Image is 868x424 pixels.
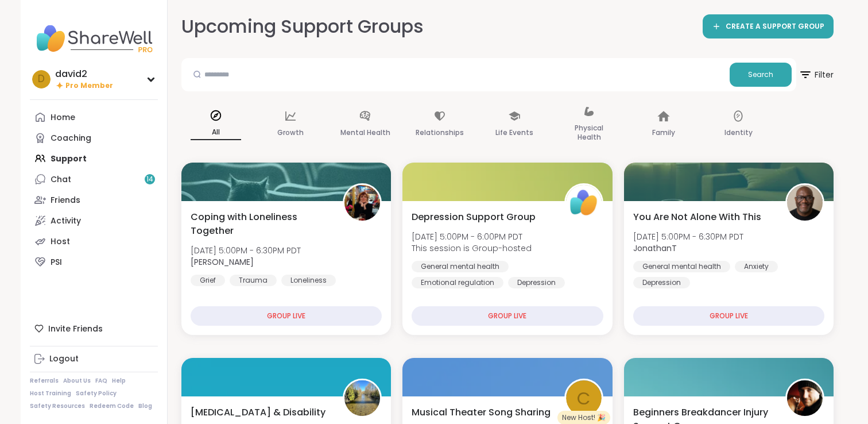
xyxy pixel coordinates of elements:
div: Depression [508,277,565,288]
span: [DATE] 5:00PM - 6:00PM PDT [412,231,532,242]
p: Relationships [416,126,464,140]
p: Growth [277,126,304,140]
span: [DATE] 5:00PM - 6:30PM PDT [191,245,301,256]
span: 14 [146,175,153,184]
div: david2 [55,68,113,80]
span: CREATE A SUPPORT GROUP [726,22,824,32]
span: Search [748,70,773,80]
span: Musical Theater Song Sharing [412,406,551,419]
p: Family [652,126,675,140]
div: Chat [51,174,71,186]
img: ShareWell [566,185,602,221]
div: General mental health [412,261,509,272]
div: Emotional regulation [412,277,503,288]
img: james10 [787,380,823,416]
div: Depression [633,277,690,288]
span: [DATE] 5:00PM - 6:30PM PDT [633,231,743,242]
p: All [191,125,241,140]
div: GROUP LIVE [412,306,603,326]
div: Host [51,236,70,248]
div: Invite Friends [30,318,158,339]
span: Coping with Loneliness Together [191,210,330,238]
div: Grief [191,275,225,286]
a: About Us [63,377,91,385]
a: Referrals [30,377,59,385]
p: Life Events [495,126,533,140]
a: PSI [30,252,158,272]
span: This session is Group-hosted [412,242,532,254]
a: Host Training [30,390,71,398]
a: Safety Resources [30,402,85,410]
p: Physical Health [564,121,614,144]
span: C [577,385,591,412]
div: Logout [49,353,79,365]
a: Logout [30,349,158,369]
b: JonathanT [633,242,677,254]
a: Home [30,107,158,128]
a: FAQ [95,377,107,385]
a: Friends [30,190,158,210]
div: Home [51,112,75,124]
div: Trauma [230,275,277,286]
b: [PERSON_NAME] [191,256,254,268]
h2: Upcoming Support Groups [181,14,424,40]
div: General mental health [633,261,730,272]
span: [MEDICAL_DATA] & Disability [191,406,325,419]
a: Blog [138,402,152,410]
img: Judy [344,185,380,221]
p: Mental Health [340,126,390,140]
div: Anxiety [735,261,778,272]
div: PSI [51,257,62,268]
div: Activity [51,215,81,227]
img: JonathanT [787,185,823,221]
a: Help [112,377,126,385]
a: Safety Policy [76,390,117,398]
p: Identity [724,126,753,140]
span: Depression Support Group [412,210,536,224]
div: GROUP LIVE [191,306,382,326]
span: d [38,72,45,87]
a: Activity [30,210,158,231]
a: Redeem Code [90,402,134,410]
div: Coaching [51,133,91,144]
a: Coaching [30,128,158,148]
span: You Are Not Alone With This [633,210,761,224]
div: GROUP LIVE [633,306,824,326]
a: Host [30,231,158,252]
a: Chat14 [30,169,158,190]
div: Loneliness [281,275,336,286]
span: Filter [799,61,834,88]
button: Filter [799,58,834,91]
div: Friends [51,195,80,206]
span: Pro Member [65,81,113,91]
a: CREATE A SUPPORT GROUP [703,14,834,38]
img: ShareWell Nav Logo [30,18,158,59]
img: GordonJD [344,380,380,416]
button: Search [730,63,792,87]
